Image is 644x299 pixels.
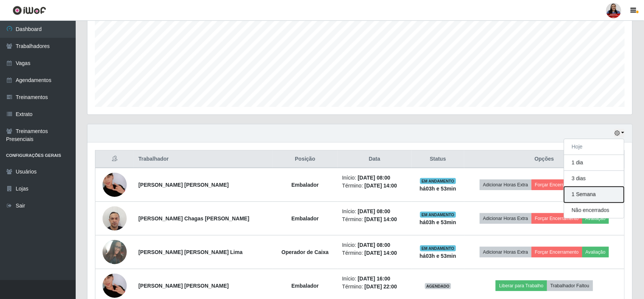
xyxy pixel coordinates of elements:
[342,208,407,215] li: Início:
[342,215,407,223] li: Término:
[291,215,319,222] strong: Embalador
[342,249,407,257] li: Término:
[291,182,319,188] strong: Embalador
[342,241,407,249] li: Início:
[358,276,390,282] time: [DATE] 16:00
[138,215,249,222] strong: [PERSON_NAME] Chagas [PERSON_NAME]
[532,247,582,257] button: Forçar Encerramento
[364,216,397,222] time: [DATE] 14:00
[582,213,609,224] button: Avaliação
[412,150,464,168] th: Status
[342,174,407,182] li: Início:
[425,283,451,289] span: AGENDADO
[480,213,532,224] button: Adicionar Horas Extra
[291,283,319,289] strong: Embalador
[547,280,593,291] button: Trabalhador Faltou
[134,150,273,168] th: Trabalhador
[564,139,624,155] button: Hoje
[358,242,390,248] time: [DATE] 08:00
[420,212,456,218] span: EM ANDAMENTO
[103,202,127,234] img: 1746821274247.jpeg
[338,150,412,168] th: Data
[564,155,624,171] button: 1 dia
[532,213,582,224] button: Forçar Encerramento
[564,203,624,218] button: Não encerrados
[564,187,624,203] button: 1 Semana
[358,208,390,214] time: [DATE] 08:00
[273,150,338,168] th: Posição
[420,219,456,225] strong: há 03 h e 53 min
[532,180,582,190] button: Forçar Encerramento
[282,249,329,255] strong: Operador de Caixa
[138,182,229,188] strong: [PERSON_NAME] [PERSON_NAME]
[342,182,407,190] li: Término:
[480,247,532,257] button: Adicionar Horas Extra
[342,275,407,283] li: Início:
[12,6,46,15] img: CoreUI Logo
[480,180,532,190] button: Adicionar Horas Extra
[420,186,456,192] strong: há 03 h e 53 min
[103,236,127,269] img: 1725135374051.jpeg
[358,175,390,181] time: [DATE] 08:00
[420,245,456,251] span: EM ANDAMENTO
[364,250,397,256] time: [DATE] 14:00
[420,178,456,184] span: EM ANDAMENTO
[342,283,407,291] li: Término:
[464,150,624,168] th: Opções
[138,283,229,289] strong: [PERSON_NAME] [PERSON_NAME]
[364,183,397,189] time: [DATE] 14:00
[582,247,609,257] button: Avaliação
[420,253,456,259] strong: há 03 h e 53 min
[496,280,547,291] button: Liberar para Trabalho
[364,284,397,290] time: [DATE] 22:00
[564,171,624,187] button: 3 dias
[138,249,243,255] strong: [PERSON_NAME] [PERSON_NAME] Lima
[103,159,127,210] img: 1725648253960.jpeg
